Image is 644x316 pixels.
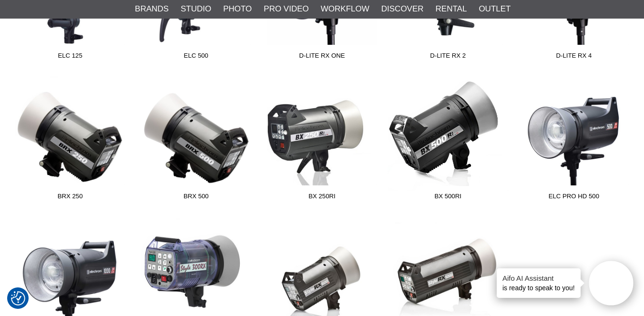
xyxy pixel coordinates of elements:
[497,268,581,298] div: is ready to speak to you!
[436,3,467,15] a: Rental
[264,3,308,15] a: Pro Video
[11,291,25,306] img: Revisit consent button
[479,3,511,15] a: Outlet
[511,51,637,64] span: D-Lite RX 4
[381,3,424,15] a: Discover
[133,76,259,204] a: BRX 500
[511,192,637,204] span: ELC Pro HD 500
[11,290,25,307] button: Consent Preferences
[385,51,511,64] span: D-Lite RX 2
[321,3,369,15] a: Workflow
[181,3,211,15] a: Studio
[259,76,385,204] a: BX 250Ri
[135,3,169,15] a: Brands
[7,76,133,204] a: BRX 250
[385,192,511,204] span: BX 500Ri
[133,51,259,64] span: ELC 500
[7,51,133,64] span: ELC 125
[259,192,385,204] span: BX 250Ri
[385,76,511,204] a: BX 500Ri
[511,76,637,204] a: ELC Pro HD 500
[7,192,133,204] span: BRX 250
[502,273,575,283] h4: Aifo AI Assistant
[223,3,252,15] a: Photo
[259,51,385,64] span: D-Lite RX ONE
[133,192,259,204] span: BRX 500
